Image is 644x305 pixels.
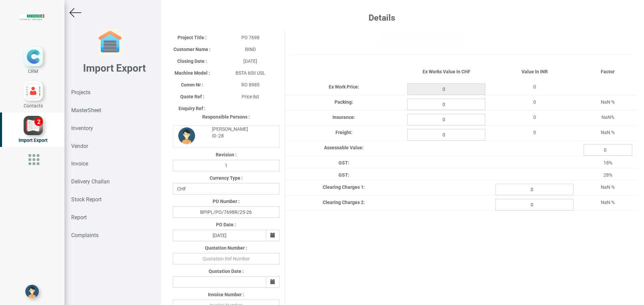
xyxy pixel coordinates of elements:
label: GST: [339,159,349,166]
span: 28% [603,172,612,178]
span: Import Export [19,137,48,143]
label: Factor [601,68,615,75]
span: OnGoing [580,35,601,42]
span: NaN % [601,200,615,205]
label: Quote Ref : [180,93,204,100]
span: Sent For Approval [398,35,441,42]
label: Packing: [334,99,353,105]
span: Price list [242,94,259,99]
strong: Inventory [71,125,93,131]
strong: Projects [71,89,90,96]
b: Details [369,13,395,23]
div: [PERSON_NAME] ID : [207,126,274,139]
label: Clearing Charges 2: [323,199,365,206]
span: Contacts [24,103,43,108]
span: NaN% [601,115,614,120]
label: Clearing Charges 1: [323,184,365,190]
label: Invoice Number : [208,291,244,298]
span: Approved [494,35,516,42]
label: Project Title : [178,34,207,41]
span: NaN % [601,99,615,105]
label: Enquiry Ref : [179,105,206,112]
label: Closing Date : [177,58,207,65]
strong: Vendor [71,143,88,149]
div: 2 [34,118,43,126]
label: Value In INR [521,68,548,75]
b: Import Export [83,62,146,74]
img: garage-closed.png [97,29,124,56]
label: Quotation Date : [209,268,244,275]
span: RO 8985 [241,82,260,87]
label: Ex Works Value In CHF [423,68,471,75]
label: Machine Model : [175,70,210,76]
label: Customer Name : [173,46,211,53]
input: Quotation Ref Number [173,253,279,264]
span: 0 [533,99,536,105]
strong: Complaints [71,232,99,238]
input: PO Number [173,206,279,218]
span: BSTA 60II USL [236,70,265,76]
label: Insurance: [332,114,355,121]
input: Revision [173,160,279,171]
strong: Delivery Challan [71,178,110,185]
label: Currency Type : [210,175,243,181]
label: Ex Work Price: [329,83,359,90]
label: PO Number : [213,198,240,205]
span: NaN % [601,130,615,135]
strong: 28 [218,133,224,138]
span: 0 [533,84,536,90]
label: GST: [339,172,349,178]
label: PO Date : [216,221,236,228]
span: 0 [533,115,536,120]
label: Comm Nr : [181,81,203,88]
strong: Stock Report [71,196,102,203]
span: NaN % [601,184,615,190]
span: CRM [28,69,38,74]
span: [DATE] [243,58,257,64]
img: DP [178,127,195,144]
label: Revision : [216,151,237,158]
strong: Invoice [71,160,88,167]
label: Responsible Persons : [202,113,250,120]
label: Assessable Value: [324,144,364,151]
span: 18% [603,160,612,166]
span: PO 7698 [241,35,260,40]
span: BIND [245,47,256,52]
strong: MasterSheet [71,107,101,113]
span: 0 [533,130,536,135]
label: Freight: [336,129,352,136]
strong: Report [71,214,87,221]
label: Quotation Number : [205,245,247,251]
